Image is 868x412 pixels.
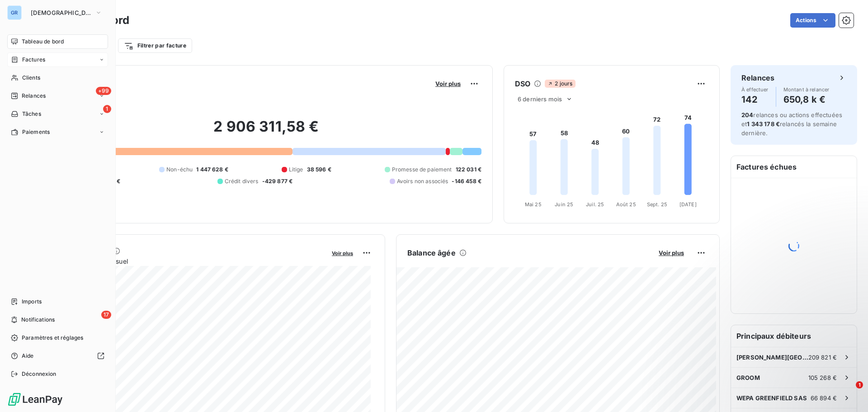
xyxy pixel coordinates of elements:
[811,394,837,402] span: 66 894 €
[741,92,769,107] h4: 142
[407,247,456,258] h6: Balance âgée
[22,56,45,64] span: Factures
[96,87,111,95] span: +99
[687,324,868,388] iframe: Intercom notifications message
[31,9,91,16] span: [DEMOGRAPHIC_DATA]
[22,352,34,360] span: Aide
[433,80,463,88] button: Voir plus
[392,166,452,174] span: Promesse de paiement
[196,166,228,174] span: 1 447 628 €
[456,166,481,174] span: 122 031 €
[225,177,259,185] span: Crédit divers
[545,80,575,88] span: 2 jours
[741,87,769,92] span: À effectuer
[262,177,293,185] span: -429 877 €
[332,250,353,256] span: Voir plus
[679,201,697,208] tspan: [DATE]
[790,13,835,28] button: Actions
[616,201,636,208] tspan: Août 25
[22,110,41,118] span: Tâches
[22,74,40,82] span: Clients
[51,256,325,266] span: Chiffre d'affaires mensuel
[586,201,604,208] tspan: Juil. 25
[22,334,83,342] span: Paramètres et réglages
[22,38,64,46] span: Tableau de bord
[22,92,46,100] span: Relances
[525,201,542,208] tspan: Mai 25
[783,92,830,107] h4: 650,8 k €
[307,166,331,174] span: 38 596 €
[837,381,859,403] iframe: Intercom live chat
[741,111,842,137] span: relances ou actions effectuées et relancés la semaine dernière.
[101,311,111,319] span: 17
[747,120,780,128] span: 1 343 178 €
[7,5,22,20] div: GR
[741,72,774,83] h6: Relances
[783,87,830,92] span: Montant à relancer
[329,249,356,257] button: Voir plus
[289,166,303,174] span: Litige
[731,156,857,178] h6: Factures échues
[21,316,55,324] span: Notifications
[856,381,863,388] span: 1
[22,298,42,306] span: Imports
[103,105,111,113] span: 1
[397,177,448,185] span: Avoirs non associés
[518,95,562,103] span: 6 derniers mois
[515,78,530,89] h6: DSO
[452,177,481,185] span: -146 458 €
[118,38,192,53] button: Filtrer par facture
[736,394,807,402] span: WEPA GREENFIELD SAS
[656,249,687,257] button: Voir plus
[647,201,667,208] tspan: Sept. 25
[166,166,193,174] span: Non-échu
[22,128,50,136] span: Paiements
[22,370,57,378] span: Déconnexion
[555,201,573,208] tspan: Juin 25
[7,392,63,407] img: Logo LeanPay
[741,111,753,118] span: 204
[435,80,461,87] span: Voir plus
[51,118,481,145] h2: 2 906 311,58 €
[659,249,684,256] span: Voir plus
[7,349,108,363] a: Aide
